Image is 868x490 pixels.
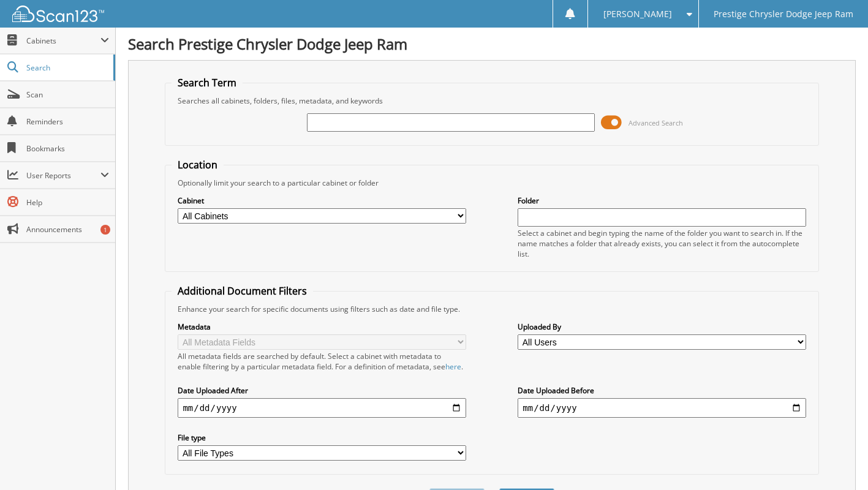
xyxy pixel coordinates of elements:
[12,6,104,22] img: scan123-logo-white.svg
[26,36,100,46] span: Cabinets
[518,398,806,418] input: end
[26,89,109,100] span: Scan
[628,118,683,127] span: Advanced Search
[518,228,806,259] div: Select a cabinet and begin typing the name of the folder you want to search in. If the name match...
[26,224,109,235] span: Announcements
[178,322,466,332] label: Metadata
[178,398,466,418] input: start
[26,143,109,154] span: Bookmarks
[26,116,109,127] span: Reminders
[172,158,224,171] legend: Location
[172,178,812,188] div: Optionally limit your search to a particular cabinet or folder
[445,361,461,372] a: here
[128,34,856,54] h1: Search Prestige Chrysler Dodge Jeep Ram
[178,432,466,443] label: File type
[100,225,110,235] div: 1
[26,170,100,181] span: User Reports
[178,351,466,372] div: All metadata fields are searched by default. Select a cabinet with metadata to enable filtering b...
[172,304,812,314] div: Enhance your search for specific documents using filters such as date and file type.
[714,10,853,18] span: Prestige Chrysler Dodge Jeep Ram
[518,195,806,206] label: Folder
[26,197,109,208] span: Help
[178,195,466,206] label: Cabinet
[518,322,806,332] label: Uploaded By
[518,385,806,396] label: Date Uploaded Before
[172,76,243,89] legend: Search Term
[178,385,466,396] label: Date Uploaded After
[172,284,313,298] legend: Additional Document Filters
[603,10,672,18] span: [PERSON_NAME]
[26,62,107,73] span: Search
[172,96,812,106] div: Searches all cabinets, folders, files, metadata, and keywords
